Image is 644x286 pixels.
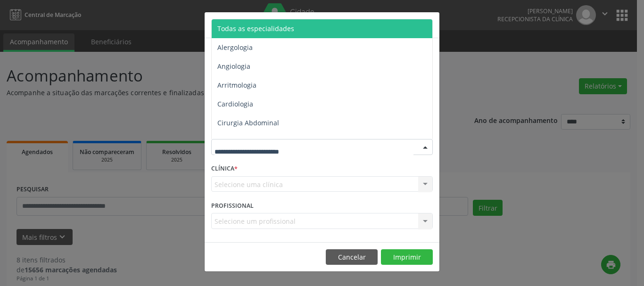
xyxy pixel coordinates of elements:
label: CLÍNICA [211,162,238,176]
span: Angiologia [217,62,250,71]
span: Arritmologia [217,81,256,90]
span: Todas as especialidades [217,24,294,33]
button: Cancelar [326,249,378,265]
h5: Relatório de agendamentos [211,19,319,31]
label: PROFISSIONAL [211,198,254,213]
span: Cardiologia [217,99,253,108]
button: Imprimir [381,249,433,265]
span: Cirurgia Bariatrica [217,137,275,146]
span: Alergologia [217,43,253,52]
button: Close [421,12,439,35]
span: Cirurgia Abdominal [217,118,279,127]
